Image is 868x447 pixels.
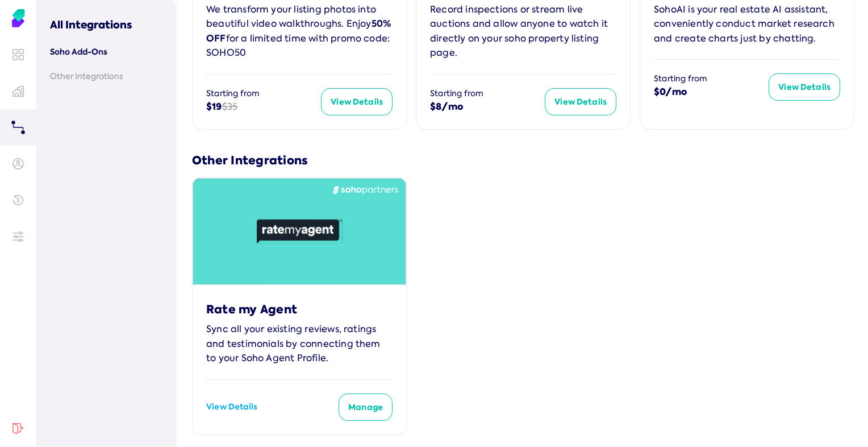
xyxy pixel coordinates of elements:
a: Other Integrations [50,71,160,81]
div: Rate my Agent [206,301,393,317]
b: 50% OFF [206,17,391,45]
div: SohoAI is your real estate AI assistant, conveniently conduct market research and create charts j... [654,2,840,46]
h3: All Integrations [50,5,160,32]
button: View Details [545,88,616,115]
span: $35 [222,101,238,113]
button: View Details [769,73,840,101]
div: $19 [206,100,321,114]
div: $0/mo [654,85,769,100]
a: Soho Add-Ons [50,46,160,57]
div: Starting from [430,88,545,100]
div: $8/mo [430,100,545,114]
h3: Other Integrations [192,152,854,168]
img: Soho Agent Portal Home [9,9,27,27]
button: View Details [321,88,393,115]
div: Sync all your existing reviews, ratings and testimonials by connecting them to your Soho Agent Pr... [206,322,393,366]
button: Manage [339,394,393,421]
div: Starting from [654,73,769,85]
div: We transform your listing photos into beautiful video walkthroughs. Enjoy for a limited time with... [206,2,393,60]
a: View Details [206,402,257,413]
div: Starting from [206,88,321,100]
a: Rate my AgentSync all your existing reviews, ratings and testimonials by connecting them to your ... [193,288,406,379]
div: Record inspections or stream live auctions and allow anyone to watch it directly on your soho pro... [430,2,616,60]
